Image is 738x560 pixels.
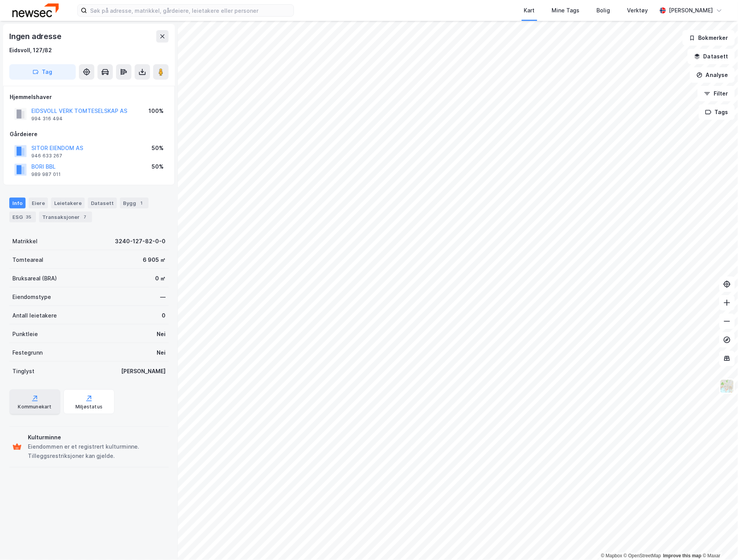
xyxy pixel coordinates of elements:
div: Eiendommen er et registrert kulturminne. Tilleggsrestriksjoner kan gjelde. [28,442,166,461]
div: [PERSON_NAME] [669,6,713,15]
div: Tinglyst [12,367,34,376]
div: Eiere [29,198,48,208]
a: Improve this map [663,553,702,559]
div: 3240-127-82-0-0 [115,237,166,246]
div: Nei [157,348,166,357]
div: Transaksjoner [39,212,92,222]
div: Mine Tags [552,6,580,15]
div: Tomteareal [12,255,43,265]
div: 6 905 ㎡ [143,255,166,265]
img: Z [720,379,735,394]
button: Tag [9,64,76,80]
div: 35 [24,213,33,221]
div: 0 ㎡ [155,274,166,283]
div: 946 633 267 [31,153,62,159]
iframe: Chat Widget [699,523,738,560]
div: Hjemmelshaver [10,92,168,102]
img: newsec-logo.f6e21ccffca1b3a03d2d.png [12,3,59,17]
div: 1 [138,199,145,207]
div: [PERSON_NAME] [121,367,166,376]
div: Kulturminne [28,433,166,442]
div: 100% [149,106,164,116]
div: Leietakere [51,198,85,208]
div: Ingen adresse [9,30,63,43]
div: Bygg [120,198,149,208]
div: Datasett [88,198,117,208]
div: 7 [81,213,89,221]
div: Verktøy [627,6,648,15]
div: Kommunekart [18,404,51,410]
div: 50% [152,162,164,171]
div: Kontrollprogram for chat [699,523,738,560]
div: Eidsvoll, 127/82 [9,46,52,55]
div: 0 [162,311,166,320]
div: Bruksareal (BRA) [12,274,57,283]
button: Analyse [690,67,735,83]
div: Gårdeiere [10,130,168,139]
input: Søk på adresse, matrikkel, gårdeiere, leietakere eller personer [87,5,294,16]
div: Info [9,198,26,208]
button: Bokmerker [683,30,735,46]
div: Antall leietakere [12,311,57,320]
div: Bolig [597,6,610,15]
div: ESG [9,212,36,222]
button: Tags [699,104,735,120]
button: Datasett [688,49,735,64]
div: 994 316 494 [31,116,63,122]
div: Kart [524,6,535,15]
div: 50% [152,143,164,153]
div: Matrikkel [12,237,38,246]
div: — [160,292,166,302]
div: Eiendomstype [12,292,51,302]
div: Miljøstatus [75,404,102,410]
div: Punktleie [12,330,38,339]
button: Filter [698,86,735,101]
div: 989 987 011 [31,171,61,178]
div: Festegrunn [12,348,43,357]
a: OpenStreetMap [624,553,661,559]
div: Nei [157,330,166,339]
a: Mapbox [601,553,622,559]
